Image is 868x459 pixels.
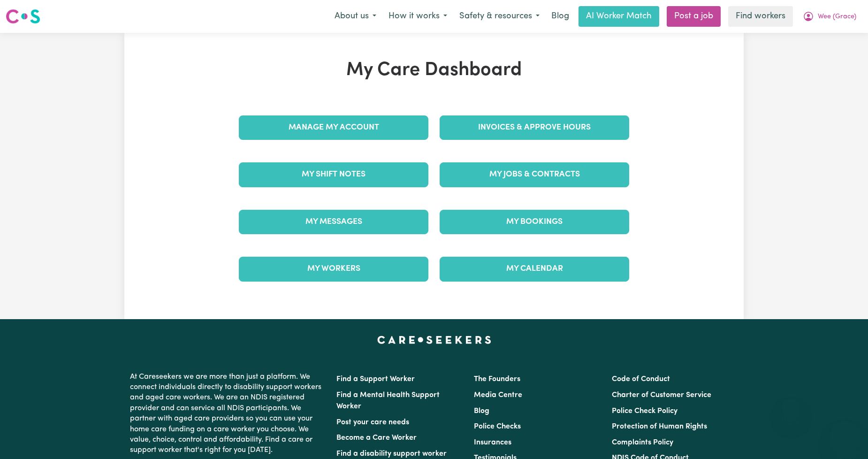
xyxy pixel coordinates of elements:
[239,257,428,281] a: My Workers
[612,439,673,446] a: Complaints Policy
[377,336,491,344] a: Careseekers home page
[382,7,453,26] button: How it works
[239,115,428,140] a: Manage My Account
[440,257,629,281] a: My Calendar
[782,399,800,418] iframe: Close message
[233,59,635,82] h1: My Care Dashboard
[474,439,511,446] a: Insurances
[612,375,670,383] a: Code of Conduct
[239,210,428,234] a: My Messages
[440,162,629,187] a: My Jobs & Contracts
[336,391,440,410] a: Find a Mental Health Support Worker
[818,12,856,22] span: Wee (Grace)
[474,375,520,383] a: The Founders
[336,434,417,442] a: Become a Care Worker
[6,8,40,25] img: Careseekers logo
[830,421,860,451] iframe: Button to launch messaging window
[328,7,382,26] button: About us
[453,7,546,26] button: Safety & resources
[474,391,522,399] a: Media Centre
[797,7,862,26] button: My Account
[6,6,40,27] a: Careseekers logo
[612,407,678,415] a: Police Check Policy
[474,423,521,430] a: Police Checks
[474,407,489,415] a: Blog
[579,6,659,27] a: AI Worker Match
[728,6,793,27] a: Find workers
[440,210,629,234] a: My Bookings
[440,115,629,140] a: Invoices & Approve Hours
[667,6,721,27] a: Post a job
[336,375,415,383] a: Find a Support Worker
[612,423,707,430] a: Protection of Human Rights
[546,6,575,27] a: Blog
[336,419,409,426] a: Post your care needs
[612,391,711,399] a: Charter of Customer Service
[239,162,428,187] a: My Shift Notes
[336,450,447,458] a: Find a disability support worker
